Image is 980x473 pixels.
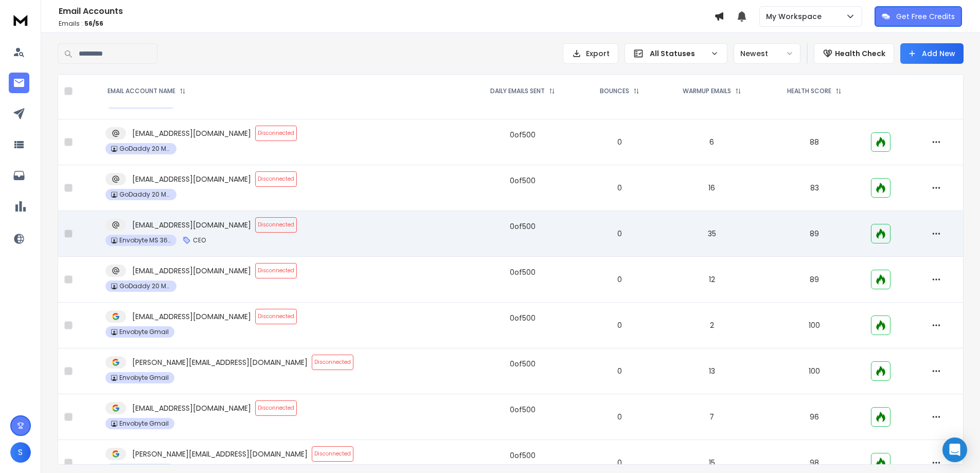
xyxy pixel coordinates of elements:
[900,43,964,64] button: Add New
[312,355,353,370] span: Disconnected
[586,183,652,193] p: 0
[835,48,885,59] p: Health Check
[683,87,731,95] p: WARMUP EMAILS
[896,11,955,22] p: Get Free Credits
[510,267,536,277] div: 0 of 500
[734,43,800,64] button: Newest
[510,221,536,232] div: 0 of 500
[764,394,864,440] td: 96
[119,374,169,382] p: Envobyte Gmail
[764,119,864,165] td: 88
[84,19,103,28] span: 56 / 56
[59,5,714,17] h1: Email Accounts
[764,165,864,211] td: 83
[510,405,536,415] div: 0 of 500
[255,309,297,324] span: Disconnected
[10,442,31,463] button: S
[659,394,764,440] td: 7
[255,171,297,187] span: Disconnected
[586,229,652,239] p: 0
[510,313,536,323] div: 0 of 500
[132,266,251,276] p: [EMAIL_ADDRESS][DOMAIN_NAME]
[119,419,169,428] p: Envobyte Gmail
[132,403,251,413] p: [EMAIL_ADDRESS][DOMAIN_NAME]
[586,137,652,147] p: 0
[659,165,764,211] td: 16
[108,87,186,95] div: EMAIL ACCOUNT NAME
[586,412,652,422] p: 0
[119,328,169,336] p: Envobyte Gmail
[119,145,171,153] p: GoDaddy 20 Mailbox
[764,211,864,257] td: 89
[787,87,831,95] p: HEALTH SCORE
[132,128,251,138] p: [EMAIL_ADDRESS][DOMAIN_NAME]
[132,357,308,367] p: [PERSON_NAME][EMAIL_ADDRESS][DOMAIN_NAME]
[510,359,536,369] div: 0 of 500
[586,458,652,468] p: 0
[312,446,353,462] span: Disconnected
[510,450,536,461] div: 0 of 500
[586,320,652,330] p: 0
[132,311,251,322] p: [EMAIL_ADDRESS][DOMAIN_NAME]
[586,274,652,285] p: 0
[942,437,967,462] div: Open Intercom Messenger
[132,174,251,184] p: [EMAIL_ADDRESS][DOMAIN_NAME]
[255,126,297,141] span: Disconnected
[659,257,764,303] td: 12
[59,20,714,28] p: Emails :
[132,220,251,230] p: [EMAIL_ADDRESS][DOMAIN_NAME]
[659,211,764,257] td: 35
[193,236,206,244] p: CEO
[255,263,297,278] span: Disconnected
[510,130,536,140] div: 0 of 500
[563,43,618,64] button: Export
[659,303,764,348] td: 2
[510,176,536,186] div: 0 of 500
[766,11,826,22] p: My Workspace
[764,257,864,303] td: 89
[764,303,864,348] td: 100
[586,366,652,376] p: 0
[132,449,308,459] p: [PERSON_NAME][EMAIL_ADDRESS][DOMAIN_NAME]
[875,6,962,27] button: Get Free Credits
[600,87,629,95] p: BOUNCES
[255,217,297,233] span: Disconnected
[119,190,171,199] p: GoDaddy 20 Mailbox
[119,282,171,290] p: GoDaddy 20 Mailbox
[650,48,706,59] p: All Statuses
[119,236,171,244] p: Envobyte MS 360- 5 inbox
[490,87,545,95] p: DAILY EMAILS SENT
[814,43,894,64] button: Health Check
[255,400,297,416] span: Disconnected
[659,119,764,165] td: 6
[764,348,864,394] td: 100
[10,10,31,29] img: logo
[659,348,764,394] td: 13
